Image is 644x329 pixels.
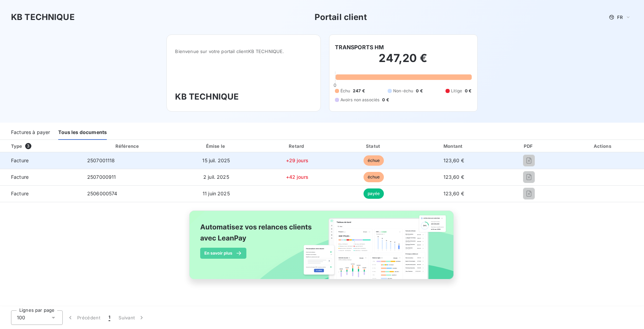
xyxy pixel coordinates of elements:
div: Retard [260,143,335,150]
span: 0 € [416,88,422,94]
div: Type [7,143,80,150]
h3: Portail client [315,11,367,23]
span: 15 juil. 2025 [202,157,230,163]
span: 2507000911 [87,174,116,180]
h2: 247,20 € [335,51,472,72]
div: Tous les documents [58,125,107,140]
span: 0 [334,82,336,88]
div: Statut [337,143,410,150]
div: Émise le [175,143,257,150]
button: Suivant [114,310,149,325]
span: payée [364,188,384,199]
span: Avoirs non associés [340,97,380,103]
span: 2507001118 [87,157,115,163]
button: Précédent [63,310,104,325]
span: 247 € [353,88,365,94]
span: 100 [17,314,25,321]
span: 0 € [382,97,389,103]
span: 11 juin 2025 [203,191,230,196]
span: 2 juil. 2025 [203,174,229,180]
span: Facture [6,174,76,181]
span: Non-échu [393,88,413,94]
span: 123,60 € [443,174,464,180]
div: Actions [563,143,643,150]
h3: KB TECHNIQUE [11,11,75,23]
img: banner [183,206,461,291]
button: 1 [104,310,114,325]
span: échue [364,172,384,182]
div: Factures à payer [11,125,50,140]
span: échue [364,155,384,166]
span: Bienvenue sur votre portail client KB TECHNIQUE . [175,49,312,54]
span: Échu [340,88,350,94]
span: 3 [25,143,31,149]
span: 1 [109,314,110,321]
span: 0 € [465,88,471,94]
span: +42 jours [286,174,308,180]
span: 123,60 € [443,191,464,196]
span: 123,60 € [443,157,464,163]
div: Montant [413,143,494,150]
div: PDF [497,143,561,150]
h3: KB TECHNIQUE [175,91,312,103]
span: Facture [6,157,76,164]
span: FR [617,14,623,20]
span: Litige [451,88,462,94]
h6: TRANSPORTS HM [335,43,384,51]
div: Référence [115,143,139,149]
span: 2506000574 [87,191,117,196]
span: +29 jours [286,157,308,163]
span: Facture [6,190,76,197]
